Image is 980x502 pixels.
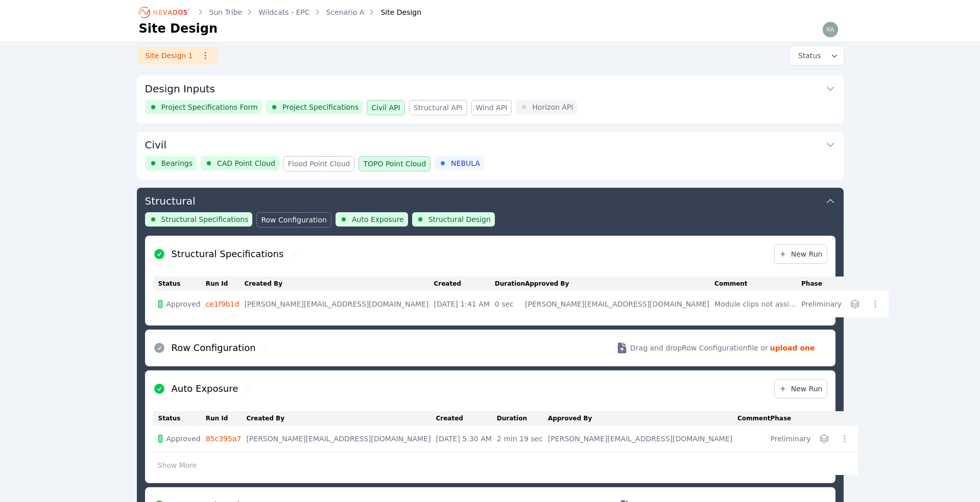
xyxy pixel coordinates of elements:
a: Wildcats - EPC [258,7,309,17]
th: Comment [714,277,801,291]
h2: Auto Exposure [172,382,238,396]
span: Wind API [476,103,508,113]
div: Preliminary [801,299,842,309]
div: Site Design [366,7,421,17]
span: Structural Specifications [161,214,249,224]
button: Structural [145,188,835,212]
button: Design Inputs [145,76,835,100]
th: Comment [737,411,770,425]
div: Preliminary [770,434,810,444]
img: raymond.aber@nevados.solar [822,21,839,38]
th: Run Id [206,411,247,425]
button: Status [790,46,844,65]
div: Design InputsProject Specifications FormProject SpecificationsCivil APIStructural APIWind APIHori... [137,76,844,123]
span: Project Specifications [282,102,359,112]
span: Row Configuration [261,215,327,225]
span: Drag and drop Row Configuration file or [630,343,768,353]
h3: Civil [145,138,166,152]
div: Module clips not assigned yet; bidirectional stow is valid [714,299,796,309]
th: Approved By [548,411,737,425]
h3: Structural [145,194,196,208]
h2: Structural Specifications [172,247,284,261]
td: [DATE] 1:41 AM [434,291,494,317]
div: 2 min 19 sec [497,434,543,444]
span: Structural API [414,103,463,113]
span: Approved [166,299,201,309]
th: Duration [495,277,525,291]
nav: Breadcrumb [139,4,422,20]
button: Drag and dropRow Configurationfile or upload one [604,334,827,362]
span: Auto Exposure [352,214,404,224]
a: Sun Tribe [209,7,243,17]
div: CivilBearingsCAD Point CloudFlood Point CloudTOPO Point CloudNEBULA [137,132,844,180]
th: Phase [770,411,816,425]
td: [PERSON_NAME][EMAIL_ADDRESS][DOMAIN_NAME] [244,291,434,317]
span: Project Specifications Form [161,102,258,112]
a: Scenario A [326,7,365,17]
button: Show More [153,456,202,475]
th: Created By [246,411,436,425]
span: Bearings [161,158,193,168]
th: Status [153,277,206,291]
a: ce1f9b1d [206,300,240,308]
th: Status [153,411,206,425]
a: New Run [774,379,827,398]
h1: Site Design [139,20,218,37]
span: CAD Point Cloud [217,158,275,168]
h2: Row Configuration [172,341,256,355]
td: [PERSON_NAME][EMAIL_ADDRESS][DOMAIN_NAME] [548,425,737,453]
a: New Run [774,244,827,264]
th: Created By [244,277,434,291]
th: Created [436,411,496,425]
td: [DATE] 5:30 AM [436,425,496,453]
a: 85c395a7 [206,435,242,443]
strong: upload one [770,343,815,353]
th: Run Id [206,277,245,291]
th: Phase [801,277,847,291]
th: Approved By [525,277,714,291]
span: Horizon API [532,102,573,112]
button: Civil [145,132,835,156]
td: [PERSON_NAME][EMAIL_ADDRESS][DOMAIN_NAME] [525,291,714,317]
a: Site Design 1 [137,46,218,65]
th: Created [434,277,494,291]
h3: Design Inputs [145,82,216,96]
span: NEBULA [451,158,480,168]
span: Structural Design [428,214,491,224]
span: New Run [779,249,823,259]
div: 0 sec [495,299,520,309]
span: TOPO Point Cloud [363,159,426,169]
span: Flood Point Cloud [288,159,350,169]
span: Civil API [371,103,400,113]
span: Approved [166,434,201,444]
span: Status [794,51,821,61]
td: [PERSON_NAME][EMAIL_ADDRESS][DOMAIN_NAME] [246,425,436,453]
span: New Run [779,384,823,394]
th: Duration [497,411,548,425]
